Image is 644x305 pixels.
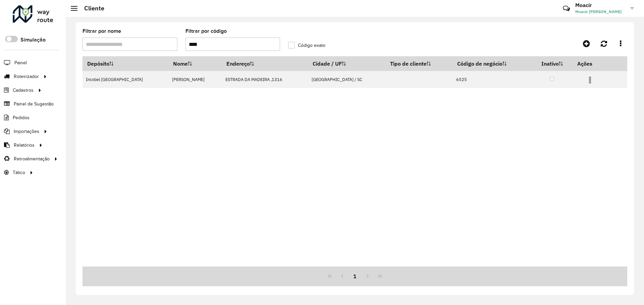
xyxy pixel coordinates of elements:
[288,42,325,49] label: Código exato
[83,27,121,35] label: Filtrar por nome
[575,9,626,15] span: Moacir [PERSON_NAME]
[453,71,532,88] td: 6525
[575,2,626,8] h3: Moacir
[14,59,27,66] span: Painel
[308,71,386,88] td: [GEOGRAPHIC_DATA] / SC
[14,155,50,162] span: Retroalimentação
[14,128,39,135] span: Importações
[20,36,46,44] label: Simulação
[308,57,386,71] th: Cidade / UF
[83,57,168,71] th: Depósito
[222,71,308,88] td: ESTRADA DA MADEIRA ,1316
[14,142,35,149] span: Relatórios
[168,71,222,88] td: [PERSON_NAME]
[13,87,34,94] span: Cadastros
[168,57,222,71] th: Nome
[14,73,39,80] span: Roteirizador
[386,57,453,71] th: Tipo de cliente
[531,57,573,71] th: Inativo
[14,100,54,107] span: Painel de Sugestão
[13,169,25,176] span: Tático
[573,57,613,71] th: Ações
[77,5,104,12] h2: Cliente
[83,71,168,88] td: Incobel [GEOGRAPHIC_DATA]
[13,114,30,121] span: Pedidos
[559,1,574,16] a: Contato Rápido
[222,57,308,71] th: Endereço
[348,270,361,283] button: 1
[185,27,227,35] label: Filtrar por código
[453,57,532,71] th: Código de negócio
